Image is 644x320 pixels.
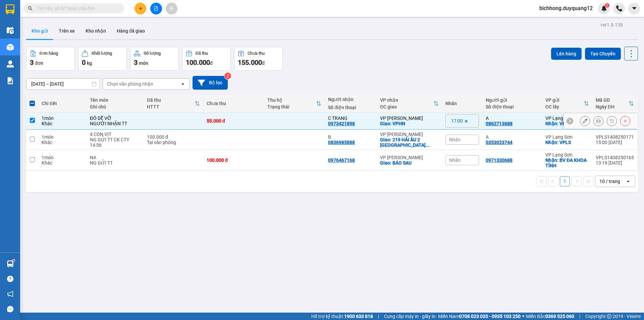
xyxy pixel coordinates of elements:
[449,137,461,142] span: Nhãn
[82,58,86,66] span: 0
[150,3,162,14] button: file-add
[26,79,100,89] input: Select a date range.
[42,140,83,145] div: Khác
[42,116,83,121] div: 1 món
[486,121,513,126] div: 0862713688
[607,314,611,319] span: copyright
[328,97,373,102] div: Người nhận
[380,160,439,166] div: Giao: BÁO SAU
[154,6,158,11] span: file-add
[13,259,15,261] sup: 1
[328,105,373,110] div: Số điện thoại
[147,97,195,103] div: Đã thu
[380,104,433,109] div: ĐC giao
[42,155,83,160] div: 1 món
[426,142,430,148] span: ...
[380,97,433,103] div: VP nhận
[628,3,640,14] button: caret-down
[6,4,14,14] img: logo-vxr
[592,95,637,112] th: Toggle SortBy
[560,176,570,186] button: 1
[186,58,210,66] span: 100.000
[545,157,589,168] div: Nhận: BV ĐA KHOA TỈNH
[596,97,629,103] div: Mã GD
[384,313,436,320] span: Cung cấp máy in - giấy in:
[210,60,213,66] span: đ
[377,95,442,112] th: Toggle SortBy
[193,76,228,90] button: Bộ lọc
[30,58,34,66] span: 3
[144,95,203,112] th: Toggle SortBy
[7,276,13,282] span: question-circle
[40,51,58,56] div: Đơn hàng
[264,95,325,112] th: Toggle SortBy
[585,48,621,60] button: Tạo Chuyến
[90,116,140,121] div: ĐỒ DỄ VỠ
[262,60,265,66] span: đ
[601,5,607,11] img: icon-new-feature
[207,118,261,124] div: 55.000 đ
[53,23,80,39] button: Trên xe
[596,104,629,109] div: Ngày ĐH
[207,101,261,106] div: Chưa thu
[78,47,127,71] button: Khối lượng0kg
[7,60,14,67] img: warehouse-icon
[534,4,598,12] span: bichhong.duyquang12
[459,314,521,319] strong: 0708 023 035 - 0935 103 250
[596,155,634,160] div: VPLS1408250165
[234,47,283,71] button: Chưa thu155.000đ
[596,160,634,166] div: 13:19 [DATE]
[147,134,200,140] div: 100.000 đ
[169,6,174,11] span: aim
[26,47,75,71] button: Đơn hàng3đơn
[42,160,83,166] div: Khác
[42,121,83,126] div: Khác
[380,116,439,121] div: VP [PERSON_NAME]
[147,140,200,145] div: Tại văn phòng
[90,155,140,160] div: NA
[486,157,513,163] div: 0971330688
[90,97,140,103] div: Tên món
[28,6,33,11] span: search
[196,51,208,56] div: Đã thu
[92,51,112,56] div: Khối lượng
[42,101,83,106] div: Chi tiết
[90,104,140,109] div: Ghi chú
[596,134,634,140] div: VPLS1408250171
[606,3,608,8] span: 1
[545,121,589,126] div: Nhận: VPLS
[605,3,609,8] sup: 1
[445,101,479,106] div: Nhãn
[182,47,231,71] button: Đã thu100.000đ
[545,152,589,157] div: VP Lạng Sơn
[224,73,231,79] sup: 2
[378,313,379,320] span: |
[380,155,439,160] div: VP [PERSON_NAME]
[526,313,574,320] span: Miền Bắc
[7,27,14,34] img: warehouse-icon
[328,134,373,140] div: B
[7,306,13,312] span: message
[130,47,179,71] button: Số lượng3món
[42,134,83,140] div: 1 món
[599,178,620,185] div: 10 / trang
[35,60,43,66] span: đơn
[542,95,592,112] th: Toggle SortBy
[344,314,373,319] strong: 1900 633 818
[545,116,589,121] div: VP Lạng Sơn
[311,313,373,320] span: Hỗ trợ kỹ thuật:
[545,97,584,103] div: VP gửi
[486,104,539,109] div: Số điện thoại
[486,134,539,140] div: A
[90,132,140,137] div: 4 CON VỊT
[380,132,439,137] div: VP [PERSON_NAME]
[486,140,513,145] div: 0353023744
[7,260,14,267] img: warehouse-icon
[449,157,461,163] span: Nhãn
[522,315,524,318] span: ⚪️
[7,77,14,84] img: solution-icon
[111,23,150,39] button: Hàng đã giao
[631,5,637,11] span: caret-down
[238,58,262,66] span: 155.000
[545,314,574,319] strong: 0369 525 060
